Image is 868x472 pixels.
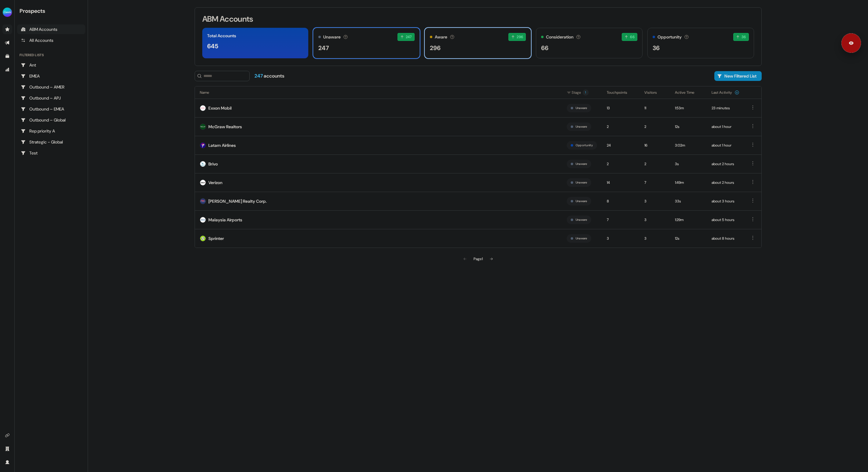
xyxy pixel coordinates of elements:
button: New Filtered List [714,71,762,81]
div: about 5 hours [712,217,739,223]
div: 247 [318,43,329,53]
div: 645 [207,42,218,51]
div: Outbound – Global [21,117,82,123]
div: Outbound – APJ [21,95,82,101]
div: about 2 hours [712,180,739,186]
div: Exxon Mobil [208,105,232,111]
a: Go to Test [17,148,85,158]
div: McGraw Realtors [208,124,242,130]
div: about 8 hours [712,235,739,241]
div: 33s [675,198,702,204]
a: All accounts [17,35,85,45]
div: Rep priority A [21,128,82,134]
h3: ABM Accounts [202,15,253,23]
div: 3 [644,235,665,241]
div: about 1 hour [712,142,739,148]
div: 14 [607,180,635,186]
div: Filtered lists [20,53,44,58]
button: Unaware [576,236,587,241]
div: about 1 hour [712,124,739,130]
button: Unaware [576,180,587,185]
a: Go to Ant [17,60,85,70]
div: ABM Accounts [21,26,82,32]
div: 1:53m [675,105,702,111]
button: Active Time [675,87,702,98]
div: Aware [435,34,447,40]
span: 247 [255,73,264,79]
a: Go to Strategic - Global [17,137,85,147]
a: Go to Rep priority A [17,126,85,136]
div: 3:02m [675,142,702,148]
div: 8 [607,198,635,204]
button: Opportunity [576,143,593,148]
a: Go to attribution [2,65,12,74]
div: Opportunity [657,34,682,40]
div: Page 1 [474,256,483,262]
div: All Accounts [21,37,82,43]
a: Go to integrations [2,430,12,440]
div: Brivo [208,161,218,167]
a: Go to Outbound – APJ [17,93,85,103]
div: Outbound – EMEA [21,106,82,112]
div: 13 [607,105,635,111]
div: Outbound – AMER [21,84,82,90]
div: Unaware [323,34,341,40]
button: Last Activity [712,87,739,98]
div: Ant [21,62,82,68]
div: about 2 hours [712,161,739,167]
a: Go to EMEA [17,71,85,81]
div: 24 [607,142,635,148]
div: [PERSON_NAME] Realty Corp. [208,198,267,204]
div: 3 [644,198,665,204]
a: Go to outbound experience [2,38,12,48]
div: 7 [607,217,635,223]
button: Unaware [576,198,587,204]
div: 12s [675,124,702,130]
a: Go to Outbound – Global [17,115,85,125]
button: Unaware [576,217,587,223]
div: Stage [567,89,597,96]
div: 2 [644,124,665,130]
a: ABM Accounts [17,24,85,34]
button: Unaware [576,161,587,167]
div: 66 [541,43,548,53]
div: Latam Airlines [208,142,236,148]
div: 12s [675,235,702,241]
button: Unaware [576,124,587,129]
span: 296 [517,34,523,40]
a: Go to Outbound – AMER [17,82,85,92]
div: EMEA [21,73,82,79]
div: 2 [607,124,635,130]
span: 66 [630,34,635,40]
div: 36 [653,43,660,53]
a: Go to profile [2,457,12,467]
button: Visitors [644,87,664,98]
div: 1:29m [675,217,702,223]
div: Test [21,150,82,156]
a: Go to team [2,444,12,454]
div: 7 [644,180,665,186]
button: Unaware [576,105,587,111]
div: Total Accounts [207,33,236,39]
div: 3 [644,217,665,223]
a: Go to prospects [2,24,12,34]
button: Touchpoints [607,87,635,98]
div: 16 [644,142,665,148]
div: 11 [644,105,665,111]
div: 23 minutes [712,105,739,111]
div: 2 [644,161,665,167]
div: Consideration [546,34,573,40]
span: 247 [406,34,412,40]
div: Verizon [208,180,222,186]
a: Go to templates [2,51,12,61]
div: about 3 hours [712,198,739,204]
div: 2 [607,161,635,167]
div: Sprinter [208,235,224,241]
div: 296 [430,43,441,53]
div: Prospects [20,7,85,15]
span: 36 [742,34,746,40]
div: 1:49m [675,180,702,186]
th: Name [195,86,562,99]
span: 1 [583,89,589,96]
div: Strategic - Global [21,139,82,145]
